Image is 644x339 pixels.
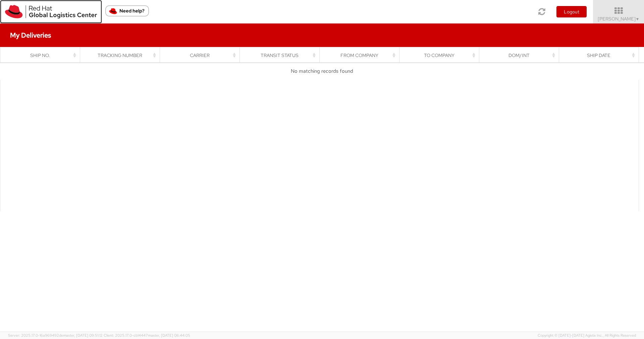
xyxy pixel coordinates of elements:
[86,52,158,59] div: Tracking Number
[598,16,640,22] span: [PERSON_NAME]
[538,333,636,338] span: Copyright © [DATE]-[DATE] Agistix Inc., All Rights Reserved
[148,333,190,338] span: master, [DATE] 08:44:05
[565,52,637,59] div: Ship Date
[326,52,397,59] div: From Company
[406,52,477,59] div: To Company
[556,6,587,17] button: Logout
[5,5,97,18] img: rh-logistics-00dfa346123c4ec078e1.svg
[6,52,78,59] div: Ship No.
[10,32,51,39] h4: My Deliveries
[8,333,103,338] span: Server: 2025.17.0-16a969492de
[636,16,640,22] span: ▼
[246,52,318,59] div: Transit Status
[105,5,149,16] button: Need help?
[166,52,238,59] div: Carrier
[104,333,190,338] span: Client: 2025.17.0-cb14447
[485,52,557,59] div: Dom/Int
[63,333,103,338] span: master, [DATE] 09:51:12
